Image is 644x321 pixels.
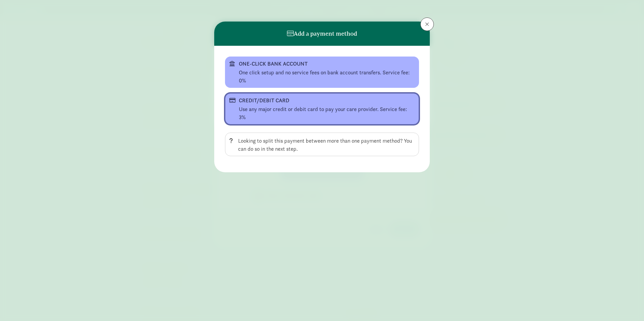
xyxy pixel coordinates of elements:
div: One click setup and no service fees on bank account transfers. Service fee: 0% [239,69,415,85]
h6: Add a payment method [287,30,357,37]
div: Use any major credit or debit card to pay your care provider. Service fee: 3% [239,105,415,121]
button: ONE-CLICK BANK ACCOUNT One click setup and no service fees on bank account transfers. Service fee... [225,57,419,88]
button: CREDIT/DEBIT CARD Use any major credit or debit card to pay your care provider. Service fee: 3% [225,93,419,124]
div: Looking to split this payment between more than one payment method? You can do so in the next step. [238,137,415,153]
div: CREDIT/DEBIT CARD [239,97,404,105]
div: ONE-CLICK BANK ACCOUNT [239,60,404,68]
